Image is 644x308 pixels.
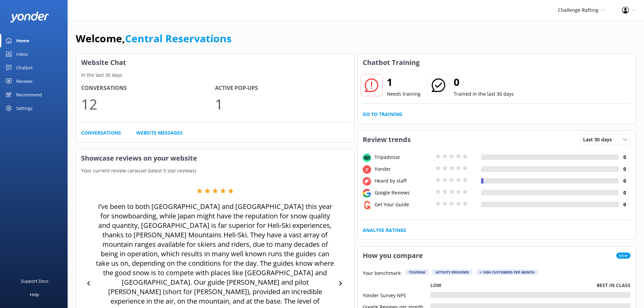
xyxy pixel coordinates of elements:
[136,129,183,137] a: Website Messages
[30,288,39,301] div: Help
[373,165,434,173] div: Yonder
[619,153,630,161] h4: 0
[76,167,354,174] p: Your current review carousel (latest 5 star reviews)
[558,7,598,13] span: Challenge Rafting
[81,84,215,93] h4: Conversations
[454,90,514,98] p: Trained in the last 30 days
[476,269,538,275] div: > 1000 customers per month
[616,253,630,259] span: New
[21,274,48,288] div: Support Docs
[619,201,630,208] h4: 0
[373,177,434,185] div: Heard by staff
[16,47,28,61] div: Inbox
[76,71,354,79] p: In the last 30 days
[387,90,421,98] p: Needs training
[215,93,349,115] p: 1
[583,136,616,143] span: Last 30 days
[597,282,630,289] p: Best in class
[406,269,428,275] div: Tourism
[363,111,402,118] a: Go to Training
[387,74,421,90] h2: 1
[430,282,442,289] p: Low
[363,269,402,278] p: Your benchmark:
[358,131,416,148] h3: Review trends
[16,61,33,74] div: Chatbot
[619,177,630,185] h4: 0
[454,74,514,90] h2: 0
[76,30,232,47] h1: Welcome,
[619,165,630,173] h4: 0
[432,269,472,275] div: Activity Provider
[373,153,434,161] div: Tripadvisor
[215,84,349,93] h4: Active Pop-ups
[81,129,121,137] a: Conversations
[373,189,434,196] div: Google Reviews
[16,88,42,101] div: Recommend
[76,54,354,71] h3: Website Chat
[373,201,434,208] div: Get Your Guide
[358,54,425,71] h3: Chatbot Training
[363,227,406,234] a: Analyse Ratings
[81,93,215,115] p: 12
[76,149,354,167] h3: Showcase reviews on your website
[125,31,232,45] a: Central Reservations
[358,247,428,264] h3: How you compare
[363,292,430,298] div: Yonder Survey NPS
[619,189,630,196] h4: 0
[16,34,29,47] div: Home
[10,11,49,23] img: yonder-white-logo.png
[16,74,32,88] div: Reviews
[16,101,32,115] div: Settings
